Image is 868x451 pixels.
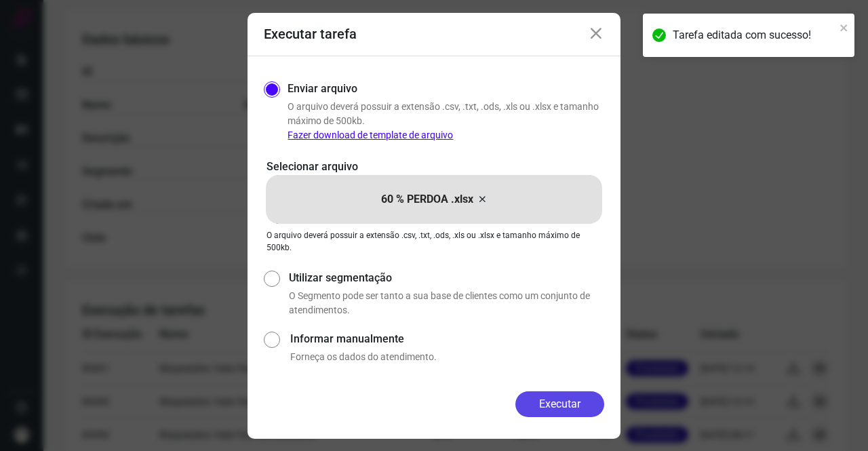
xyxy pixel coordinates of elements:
p: Selecionar arquivo [267,159,601,175]
button: Executar [515,391,604,417]
div: Tarefa editada com sucesso! [673,27,835,43]
label: Informar manualmente [290,331,604,347]
p: O arquivo deverá possuir a extensão .csv, .txt, .ods, .xls ou .xlsx e tamanho máximo de 500kb. [288,100,604,142]
h3: Executar tarefa [264,26,357,42]
label: Utilizar segmentação [289,270,604,286]
p: 60 % PERDOA .xlsx [381,191,473,208]
a: Fazer download de template de arquivo [288,130,453,140]
p: O arquivo deverá possuir a extensão .csv, .txt, .ods, .xls ou .xlsx e tamanho máximo de 500kb. [267,229,601,254]
p: O Segmento pode ser tanto a sua base de clientes como um conjunto de atendimentos. [289,289,604,317]
label: Enviar arquivo [288,81,357,97]
button: close [840,19,849,35]
p: Forneça os dados do atendimento. [290,350,604,364]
